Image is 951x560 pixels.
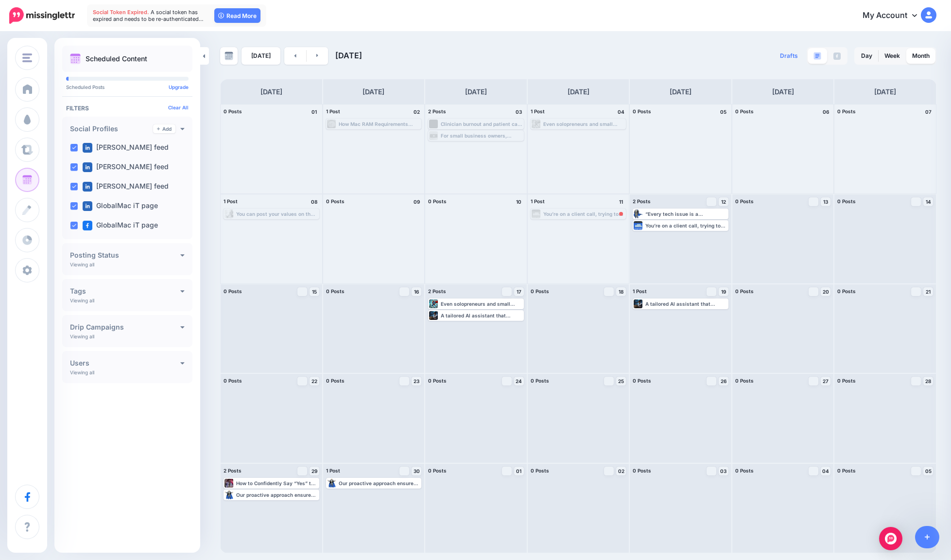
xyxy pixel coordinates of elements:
h4: 03 [514,107,524,116]
h4: [DATE] [874,86,896,98]
span: [DATE] [335,51,362,60]
span: Drafts [780,53,798,59]
span: 0 Posts [326,378,345,384]
a: Drafts [774,47,804,65]
span: 17 [517,289,521,294]
h4: Drip Campaigns [70,324,180,331]
span: 0 Posts [224,108,242,114]
span: 0 Posts [735,198,754,204]
span: 1 Post [326,108,340,114]
img: linkedin-square.png [83,182,92,192]
a: 13 [821,197,830,206]
h4: 01 [310,107,319,116]
span: 0 Posts [531,288,549,294]
p: Viewing all [70,333,94,339]
img: calendar-grey-darker.png [225,52,233,60]
span: 18 [619,289,623,294]
span: 0 Posts [633,378,651,384]
span: 29 [311,469,317,473]
span: 2 Posts [428,108,446,114]
h4: 09 [412,197,421,206]
label: [PERSON_NAME] feed [83,182,169,192]
img: linkedin-square.png [83,201,92,211]
a: 27 [821,377,830,385]
span: 0 Posts [224,378,242,384]
span: 0 Posts [633,108,651,114]
h4: [DATE] [568,86,589,98]
a: 16 [412,287,421,296]
span: A social token has expired and needs to be re-authenticated… [93,9,204,22]
span: 2 Posts [224,468,242,473]
a: 04 [821,467,830,475]
a: Week [879,48,906,64]
div: A tailored AI assistant that understands your preferences, workflow, and communication style—maki... [441,313,523,318]
h4: 05 [719,107,728,116]
a: 25 [616,377,626,385]
h4: Users [70,360,180,367]
div: Even solopreneurs and small businesses are leveraging AI tools to do more with less. Read more 👉 ... [441,301,523,307]
span: 13 [823,199,828,204]
div: Open Intercom Messenger [879,527,902,550]
a: My Account [853,4,936,28]
h4: Tags [70,288,180,295]
span: 15 [312,289,317,294]
a: 15 [310,287,319,296]
div: How Mac RAM Requirements Affect Productivity (and Profitability) Lost minutes become lost hours. ... [339,121,421,127]
h4: [DATE] [260,86,282,98]
span: 0 Posts [428,198,447,204]
a: 28 [923,377,933,385]
span: 19 [721,289,726,294]
span: 0 Posts [326,288,345,294]
span: 23 [414,379,419,384]
h4: [DATE] [465,86,487,98]
span: 2 Posts [633,198,651,204]
h4: 06 [821,107,830,116]
img: menu.png [22,53,32,62]
a: 24 [514,377,524,385]
span: 0 Posts [428,378,447,384]
span: 22 [311,379,317,384]
a: 17 [514,287,524,296]
span: 0 Posts [224,288,242,294]
span: 27 [823,379,829,384]
div: How to Confidently Say “Yes” to Apple Clients – Without Hiring a Mac Engineer ▸ [URL] #globalmaci... [236,480,318,486]
span: 0 Posts [633,468,651,473]
span: 0 Posts [837,468,856,473]
span: 0 Posts [735,378,754,384]
span: 24 [516,379,522,384]
span: 25 [618,379,624,384]
span: 05 [925,469,932,473]
a: Clear All [168,105,189,110]
a: 20 [821,287,830,296]
a: 26 [719,377,728,385]
div: Clinician burnout and patient care don’t often get mentioned in the same sentence as “IT strategy... [441,121,523,127]
a: 02 [616,467,626,475]
span: 0 Posts [837,198,856,204]
a: 05 [923,467,933,475]
img: facebook-grey-square.png [833,52,841,60]
div: You’re on a client call, trying to pull up an important document, and your Mac freezes—again. Rea... [645,223,727,228]
a: 19 [719,287,728,296]
p: Viewing all [70,297,94,303]
img: Missinglettr [9,7,75,24]
span: 1 Post [531,198,545,204]
div: You’re on a client call, trying to pull up an important document, and your Mac freezes—again. Rea... [543,211,625,217]
span: 03 [720,469,726,473]
a: Add [153,124,175,133]
h4: 07 [923,107,933,116]
span: 1 Post [531,108,545,114]
a: Read More [214,8,260,23]
span: 1 Post [326,468,340,473]
img: facebook-square.png [83,221,92,230]
a: 03 [719,467,728,475]
span: 0 Posts [531,378,549,384]
span: 12 [721,199,726,204]
span: 0 Posts [531,468,549,473]
span: 02 [618,469,624,473]
div: “Every tech issue is a productivity leak you can’t afford.” Fixing it isn’t enough—preventing it ... [645,211,727,217]
h4: 04 [616,107,626,116]
h4: Posting Status [70,252,180,259]
h4: 11 [616,197,626,206]
a: 18 [616,287,626,296]
span: 30 [414,469,420,473]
